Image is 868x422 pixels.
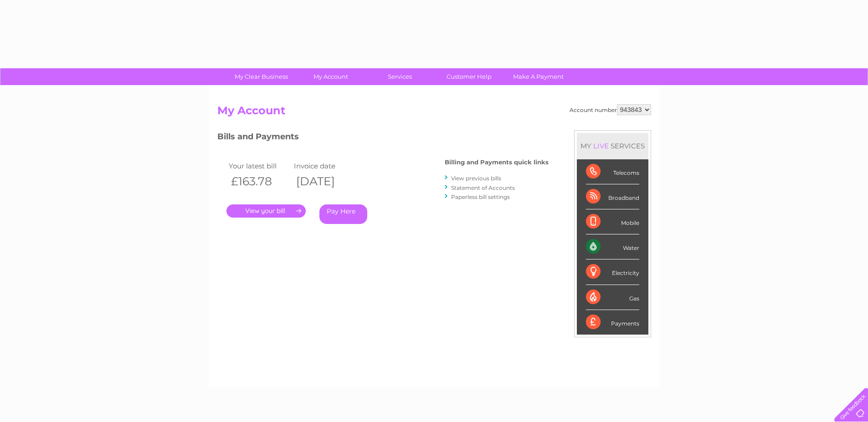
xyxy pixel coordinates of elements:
[293,68,368,85] a: My Account
[570,104,651,115] div: Account number
[591,142,611,150] div: LIVE
[586,184,639,209] div: Broadband
[577,133,648,159] div: MY SERVICES
[586,259,639,285] div: Electricity
[445,159,549,166] h4: Billing and Payments quick links
[451,193,510,200] a: Paperless bill settings
[362,68,437,85] a: Services
[226,172,292,191] th: £163.78
[319,204,367,224] a: Pay Here
[431,68,507,85] a: Customer Help
[501,68,576,85] a: Make A Payment
[217,104,651,122] h2: My Account
[226,160,292,172] td: Your latest bill
[451,184,515,191] a: Statement of Accounts
[224,68,299,85] a: My Clear Business
[451,175,501,182] a: View previous bills
[586,310,639,335] div: Payments
[217,130,549,146] h3: Bills and Payments
[292,172,357,191] th: [DATE]
[226,204,306,218] a: .
[586,234,639,259] div: Water
[586,159,639,184] div: Telecoms
[586,209,639,234] div: Mobile
[586,285,639,310] div: Gas
[292,160,357,172] td: Invoice date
